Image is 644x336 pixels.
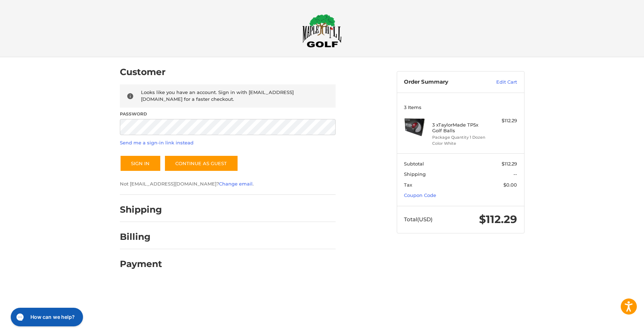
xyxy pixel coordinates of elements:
a: Edit Cart [481,79,517,86]
span: $112.29 [502,161,517,167]
h2: Customer [120,66,166,78]
h2: Billing [120,231,162,242]
h4: 3 x TaylorMade TP5x Golf Balls [432,122,487,134]
span: Total (USD) [404,216,433,223]
iframe: Google Customer Reviews [585,317,644,336]
li: Color White [432,140,487,147]
label: Password [120,111,336,117]
li: Package Quantity 1 Dozen [432,134,487,140]
a: Continue as guest [164,155,238,172]
a: Coupon Code [404,192,436,198]
iframe: Gorgias live chat messenger [7,305,85,329]
span: $112.29 [479,213,517,226]
button: Sign In [120,155,161,172]
div: $112.29 [489,117,517,124]
span: $0.00 [503,182,517,188]
h3: Order Summary [404,79,481,86]
span: Tax [404,182,412,188]
span: -- [513,171,517,177]
span: Looks like you have an account. Sign in with [EMAIL_ADDRESS][DOMAIN_NAME] for a faster checkout. [141,89,294,102]
h3: 3 Items [404,104,517,110]
span: Subtotal [404,161,424,167]
p: Not [EMAIL_ADDRESS][DOMAIN_NAME]? . [120,181,336,188]
h2: Shipping [120,204,162,215]
a: Change email [219,181,253,187]
span: Shipping [404,171,426,177]
img: Maple Hill Golf [302,14,342,48]
h2: Payment [120,258,162,270]
a: Send me a sign-in link instead [120,140,194,145]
